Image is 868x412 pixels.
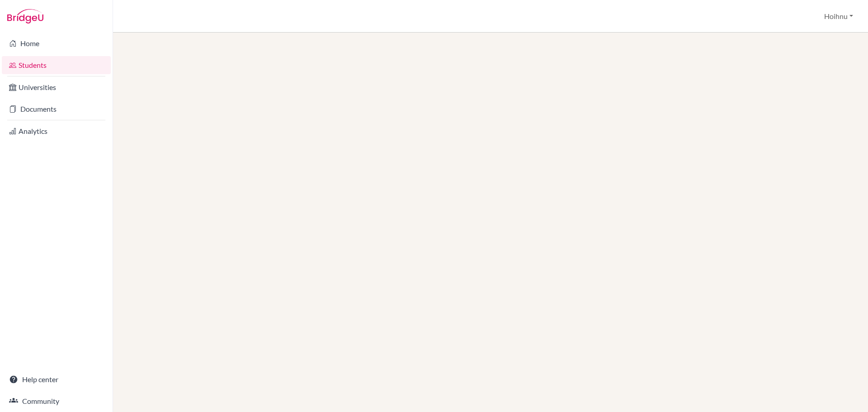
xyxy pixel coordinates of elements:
[2,122,111,140] a: Analytics
[820,8,857,25] button: Hoihnu
[2,370,111,388] a: Help center
[2,78,111,96] a: Universities
[2,100,111,118] a: Documents
[2,392,111,410] a: Community
[7,9,43,24] img: Bridge-U
[2,34,111,52] a: Home
[2,56,111,74] a: Students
